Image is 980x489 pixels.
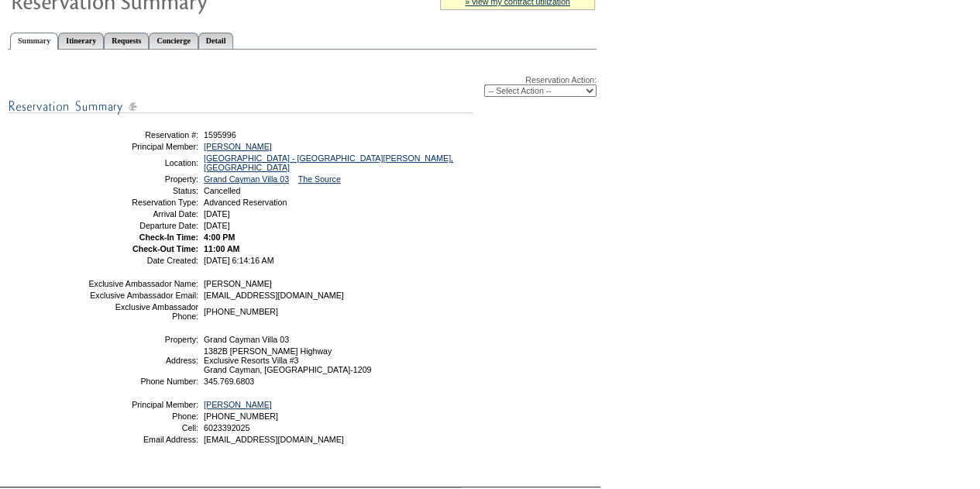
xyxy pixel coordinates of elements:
td: Phone Number: [88,377,198,386]
a: Concierge [149,33,198,49]
strong: Check-Out Time: [132,244,198,253]
td: Exclusive Ambassador Email: [88,291,198,300]
td: Status: [88,186,198,195]
span: [DATE] 6:14:16 AM [204,256,273,265]
td: Exclusive Ambassador Phone: [88,302,198,321]
span: 4:00 PM [204,232,235,242]
span: [EMAIL_ADDRESS][DOMAIN_NAME] [204,291,344,300]
a: Summary [10,33,58,50]
td: Address: [88,346,198,374]
td: Exclusive Ambassador Name: [88,279,198,288]
td: Principal Member: [88,400,198,409]
span: [PHONE_NUMBER] [204,307,278,316]
strong: Check-In Time: [139,232,198,242]
a: Requests [104,33,149,49]
td: Arrival Date: [88,209,198,219]
span: 6023392025 [204,423,249,432]
td: Cell: [88,423,198,432]
span: 1382B [PERSON_NAME] Highway Exclusive Resorts Villa #3 Grand Cayman, [GEOGRAPHIC_DATA]-1209 [204,346,371,374]
td: Property: [88,335,198,344]
a: Grand Cayman Villa 03 [204,174,289,184]
td: Principal Member: [88,142,198,151]
td: Reservation #: [88,130,198,139]
span: 1595996 [204,130,236,139]
img: subTtlResSummary.gif [8,97,473,116]
a: [GEOGRAPHIC_DATA] - [GEOGRAPHIC_DATA][PERSON_NAME], [GEOGRAPHIC_DATA] [204,153,453,172]
td: Location: [88,153,198,172]
td: Email Address: [88,435,198,444]
div: Reservation Action: [8,75,597,97]
span: Cancelled [204,186,240,195]
td: Reservation Type: [88,198,198,207]
span: [PHONE_NUMBER] [204,412,278,421]
a: Detail [198,33,234,49]
td: Departure Date: [88,221,198,230]
span: Advanced Reservation [204,198,287,207]
span: [EMAIL_ADDRESS][DOMAIN_NAME] [204,435,344,444]
a: [PERSON_NAME] [204,400,272,409]
span: [PERSON_NAME] [204,279,272,288]
td: Date Created: [88,256,198,265]
span: 345.769.6803 [204,377,254,386]
span: [DATE] [204,221,230,230]
a: The Source [298,174,341,184]
a: [PERSON_NAME] [204,142,272,151]
span: 11:00 AM [204,244,239,253]
a: Itinerary [58,33,104,49]
td: Property: [88,174,198,184]
span: [DATE] [204,209,230,219]
td: Phone: [88,412,198,421]
span: Grand Cayman Villa 03 [204,335,289,344]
